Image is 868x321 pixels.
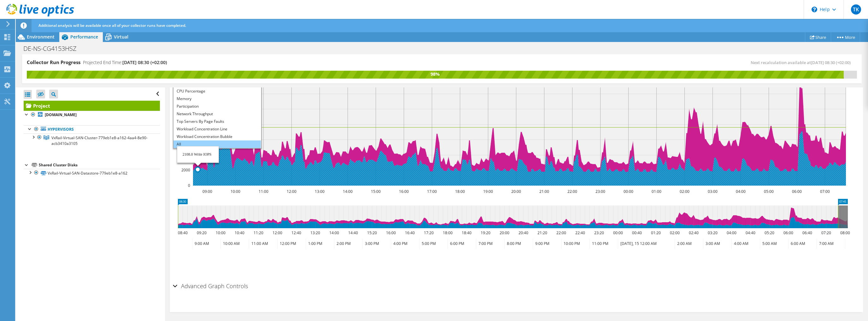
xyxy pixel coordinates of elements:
text: 10:40 [234,230,244,235]
text: 00:00 [613,230,623,235]
text: 18:00 [455,189,465,194]
span: Virtual [114,34,128,40]
text: 14:00 [343,189,352,194]
a: Share [805,32,831,42]
h1: DE-NS-CG4153HSZ [21,45,86,52]
li: Top Servers By Page Faults [173,118,261,125]
text: 01:20 [651,230,660,235]
text: 07:00 [820,189,830,194]
a: More [831,32,860,42]
text: 02:40 [689,230,698,235]
text: 2000 [181,167,190,173]
text: 06:00 [792,189,801,194]
text: 19:00 [483,189,493,194]
span: Additional analysis will be available once all of your collector runs have completed. [38,23,186,28]
a: Project [24,101,160,111]
li: Workload Concentration Line [173,125,261,133]
a: VxRail-Virtual-SAN-Datastore-779eb1e8-a162 [24,169,160,177]
text: 12:00 [286,189,296,194]
text: 20:40 [518,230,528,235]
h2: Advanced Graph Controls [173,280,248,292]
text: 00:40 [632,230,642,235]
text: 19:20 [480,230,490,235]
text: 09:00 [202,189,212,194]
text: 12:00 [272,230,282,235]
text: 07:20 [821,230,831,235]
text: 16:00 [399,189,408,194]
text: 16:00 [386,230,396,235]
b: [DOMAIN_NAME] [45,112,77,117]
span: VxRail-Virtual-SAN-Cluster-779eb1e8-a162-4aa4-8e90-acb3410a3105 [51,135,148,146]
text: 11:20 [253,230,263,235]
text: 02:00 [679,189,689,194]
span: Performance [70,34,98,40]
text: 22:00 [567,189,577,194]
li: CPU Percentage [173,87,261,95]
text: 21:20 [537,230,547,235]
text: 00:00 [623,189,633,194]
text: 17:00 [427,189,437,194]
text: 17:20 [424,230,433,235]
text: 13:20 [310,230,320,235]
text: 04:00 [726,230,736,235]
li: All [173,140,261,148]
li: Memory [173,95,261,103]
text: 15:00 [371,189,380,194]
text: 0 [188,183,190,188]
text: 05:20 [764,230,774,235]
text: 21:00 [539,189,549,194]
svg: \n [812,7,817,12]
text: 16:40 [405,230,414,235]
text: 20:00 [499,230,509,235]
text: 18:40 [461,230,471,235]
text: 03:00 [707,189,717,194]
a: VxRail-Virtual-SAN-Cluster-779eb1e8-a162-4aa4-8e90-acb3410a3105 [24,134,160,147]
text: 02:00 [670,230,679,235]
h4: Projected End Time: [83,59,167,66]
text: 18:00 [443,230,452,235]
text: 08:00 [840,230,850,235]
span: Next recalculation available at [751,60,854,65]
span: TK [851,4,861,15]
div: 98% [27,71,844,78]
text: 23:20 [594,230,604,235]
text: 12:40 [291,230,301,235]
text: 22:00 [556,230,566,235]
li: Workload Concentration Bubble [173,133,261,140]
li: Network Throughput [173,110,261,118]
text: 06:40 [802,230,812,235]
text: 11:00 [258,189,268,194]
text: 23:00 [595,189,605,194]
text: 04:00 [736,189,745,194]
text: 14:40 [348,230,358,235]
span: [DATE] 08:30 (+02:00) [122,59,167,65]
text: 03:20 [707,230,717,235]
text: 08:40 [178,230,187,235]
span: [DATE] 08:30 (+02:00) [811,60,851,65]
text: 06:00 [783,230,793,235]
a: [DOMAIN_NAME] [24,111,160,119]
text: 15:20 [367,230,377,235]
li: Participation [173,103,261,110]
span: Environment [27,34,55,40]
a: Hypervisors [24,125,160,134]
text: 09:20 [196,230,206,235]
text: 01:00 [651,189,661,194]
text: 20:00 [511,189,521,194]
text: 04:40 [745,230,755,235]
div: Shared Cluster Disks [39,161,160,169]
text: 14:00 [329,230,339,235]
text: 10:00 [215,230,225,235]
text: 05:00 [764,189,773,194]
text: 10:00 [230,189,240,194]
text: 22:40 [575,230,585,235]
text: 13:00 [314,189,324,194]
text: 4000 [181,152,190,158]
